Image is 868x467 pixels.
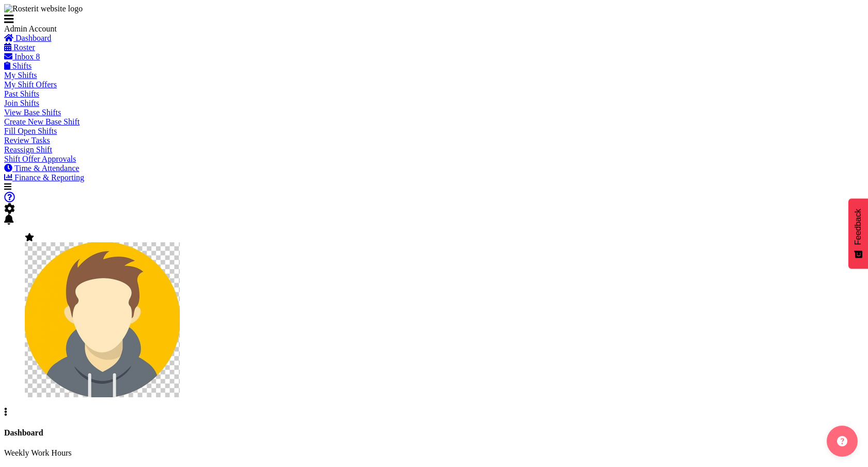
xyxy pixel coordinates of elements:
[4,145,52,154] a: Reassign Shift
[4,108,61,117] a: View Base Shifts
[4,61,32,70] a: Shifts
[4,117,80,126] a: Create New Base Shift
[4,89,39,98] a: Past Shifts
[4,4,83,13] img: Rosterit website logo
[4,448,864,458] p: Weekly Work Hours
[854,209,863,245] span: Feedback
[14,164,80,173] span: Time & Attendance
[25,242,180,397] img: admin-rosteritf9cbda91fdf824d97c9d6345b1f660ea.png
[4,34,51,42] a: Dashboard
[4,127,57,135] a: Fill Open Shifts
[14,52,34,61] span: Inbox
[4,136,50,145] a: Review Tasks
[4,71,37,80] a: My Shifts
[848,198,868,269] button: Feedback - Show survey
[4,80,57,89] a: My Shift Offers
[14,173,84,182] span: Finance & Reporting
[4,43,35,52] a: Roster
[4,52,40,61] a: Inbox 8
[4,428,864,438] h4: Dashboard
[4,99,39,107] a: Join Shifts
[4,173,84,182] a: Finance & Reporting
[4,154,76,163] a: Shift Offer Approvals
[12,61,32,70] span: Shifts
[36,52,40,61] span: 8
[4,24,159,34] div: Admin Account
[837,436,847,446] img: help-xxl-2.png
[16,34,51,42] span: Dashboard
[13,43,35,52] span: Roster
[4,164,79,173] a: Time & Attendance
